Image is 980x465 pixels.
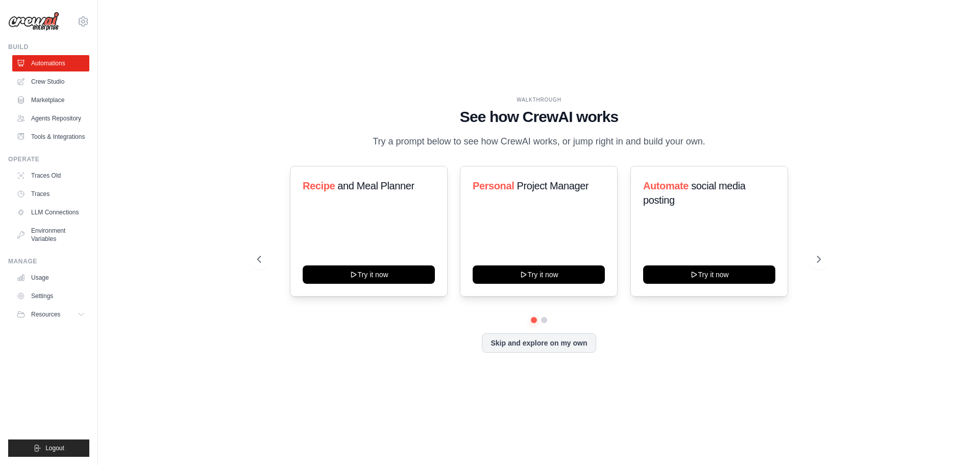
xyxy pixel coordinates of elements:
[8,12,59,31] img: Logo
[31,310,60,319] span: Resources
[257,96,821,104] div: WALKTHROUGH
[517,180,589,191] span: Project Manager
[12,186,89,202] a: Traces
[12,55,89,71] a: Automations
[303,180,335,191] span: Recipe
[12,167,89,184] a: Traces Old
[45,444,64,452] span: Logout
[12,92,89,108] a: Marketplace
[643,180,689,191] span: Automate
[257,108,821,126] h1: See how CrewAI works
[8,257,89,265] div: Manage
[367,134,710,149] p: Try a prompt below to see how CrewAI works, or jump right in and build your own.
[337,180,414,191] span: and Meal Planner
[473,180,514,191] span: Personal
[12,306,89,323] button: Resources
[12,204,89,221] a: LLM Connections
[12,288,89,304] a: Settings
[643,265,775,284] button: Try it now
[12,223,89,247] a: Environment Variables
[12,129,89,145] a: Tools & Integrations
[482,333,596,353] button: Skip and explore on my own
[8,439,89,457] button: Logout
[303,265,435,284] button: Try it now
[643,180,746,206] span: social media posting
[12,270,89,286] a: Usage
[12,74,89,90] a: Crew Studio
[12,110,89,127] a: Agents Repository
[473,265,605,284] button: Try it now
[8,43,89,51] div: Build
[8,155,89,163] div: Operate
